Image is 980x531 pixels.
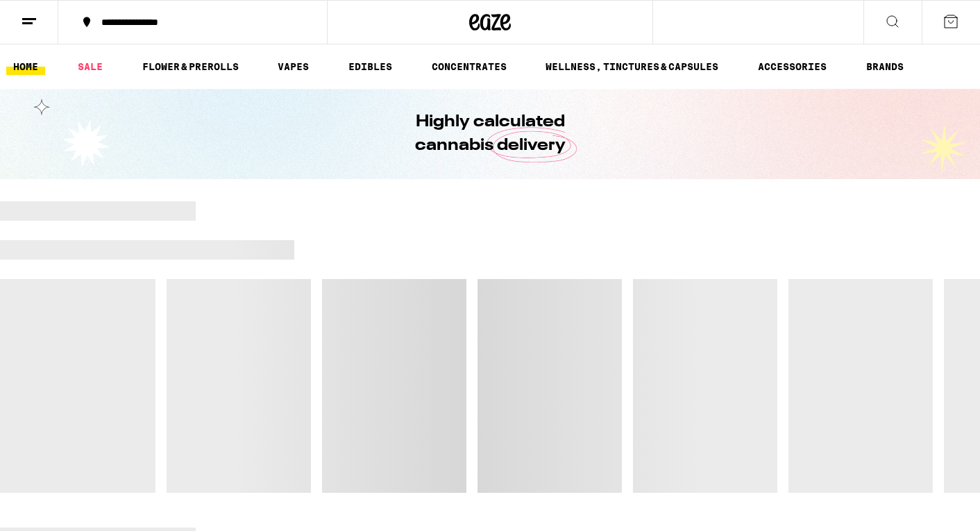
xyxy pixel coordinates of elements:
[539,58,725,75] a: WELLNESS, TINCTURES & CAPSULES
[859,58,911,75] button: BRANDS
[375,110,605,158] h1: Highly calculated cannabis delivery
[6,58,45,75] a: HOME
[341,58,399,75] a: EDIBLES
[425,58,514,75] a: CONCENTRATES
[271,58,316,75] a: VAPES
[135,58,246,75] a: FLOWER & PREROLLS
[751,58,834,75] a: ACCESSORIES
[71,58,110,75] a: SALE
